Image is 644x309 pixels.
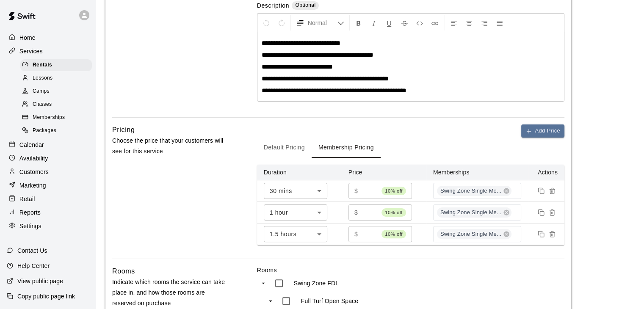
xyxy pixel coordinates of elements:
[536,229,547,240] button: Duplicate price
[7,152,88,165] a: Availability
[462,15,476,30] button: Center Align
[437,187,505,195] span: Swing Zone Single Me...
[19,168,49,176] p: Customers
[382,15,396,30] button: Format Underline
[536,185,547,196] button: Duplicate price
[20,99,92,110] div: Classes
[20,59,92,71] div: Rentals
[428,15,442,30] button: Insert Link
[381,187,406,195] span: 10% off
[351,15,366,30] button: Format Bold
[20,111,95,124] a: Memberships
[301,297,358,305] p: Full Turf Open Space
[7,179,88,192] a: Marketing
[112,124,135,135] h6: Pricing
[308,19,337,27] span: Normal
[19,208,41,217] p: Reports
[17,262,50,270] p: Help Center
[20,86,92,97] div: Camps
[492,15,507,30] button: Justify Align
[19,154,48,163] p: Availability
[437,207,511,218] div: Swing Zone Single Me...
[354,208,358,217] p: $
[342,165,426,180] th: Price
[7,166,88,178] a: Customers
[257,165,342,180] th: Duration
[437,186,511,196] div: Swing Zone Single Me...
[536,207,547,218] button: Duplicate price
[354,187,358,196] p: $
[257,266,564,274] label: Rooms
[295,2,315,8] span: Optional
[437,209,505,217] span: Swing Zone Single Me...
[20,72,92,84] div: Lessons
[528,165,564,180] th: Actions
[7,138,88,151] a: Calendar
[354,230,358,239] p: $
[19,195,35,203] p: Retail
[397,15,412,30] button: Format Strikethrough
[20,124,95,138] a: Packages
[20,58,95,72] a: Rentals
[7,31,88,44] a: Home
[7,45,88,58] a: Services
[293,15,348,30] button: Formatting Options
[257,138,312,158] button: Default Pricing
[294,279,339,287] p: Swing Zone FDL
[112,135,230,157] p: Choose the price that your customers will see for this service
[112,266,135,277] h6: Rooms
[274,15,289,30] button: Redo
[20,98,95,111] a: Classes
[33,74,53,83] span: Lessons
[381,230,406,238] span: 10% off
[437,229,511,239] div: Swing Zone Single Me...
[7,193,88,205] a: Retail
[33,127,56,135] span: Packages
[19,33,36,42] p: Home
[264,226,327,242] div: 1.5 hours
[20,125,92,137] div: Packages
[19,222,41,230] p: Settings
[33,113,65,122] span: Memberships
[477,15,492,30] button: Right Align
[19,181,46,190] p: Marketing
[7,220,88,232] a: Settings
[447,15,461,30] button: Left Align
[20,112,92,124] div: Memberships
[17,277,63,285] p: View public page
[33,87,50,96] span: Camps
[17,246,47,255] p: Contact Us
[19,47,43,55] p: Services
[312,138,381,158] button: Membership Pricing
[264,204,327,220] div: 1 hour
[20,72,95,85] a: Lessons
[20,85,95,98] a: Camps
[367,15,381,30] button: Format Italics
[521,124,564,138] button: Add Price
[264,183,327,199] div: 30 mins
[33,61,52,69] span: Rentals
[381,208,406,217] span: 10% off
[547,185,558,196] button: Remove price
[257,1,289,11] label: Description
[33,100,52,109] span: Classes
[112,277,230,309] p: Indicate which rooms the service can take place in, and how those rooms are reserved on purchase
[412,15,427,30] button: Insert Code
[259,15,274,30] button: Undo
[19,141,44,149] p: Calendar
[17,292,75,301] p: Copy public page link
[7,206,88,219] a: Reports
[547,207,558,218] button: Remove price
[547,229,558,240] button: Remove price
[437,230,505,238] span: Swing Zone Single Me...
[426,165,528,180] th: Memberships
